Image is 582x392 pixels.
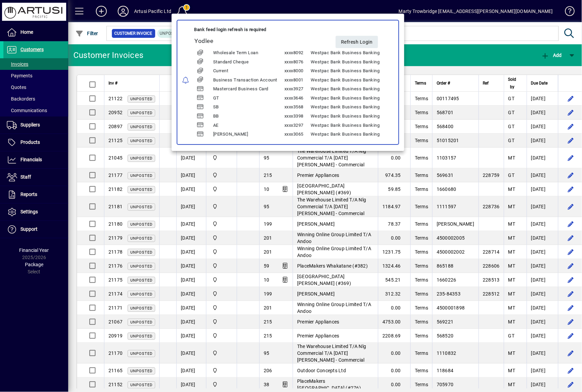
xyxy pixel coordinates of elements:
[310,121,387,130] td: Westpac Bank Business Banking
[335,36,378,48] button: Refresh Login
[284,121,310,130] td: xxxx3297
[310,85,387,94] td: Westpac Bank Business Banking
[213,103,284,112] td: SB
[213,76,284,85] td: Business Transaction Account
[213,48,284,58] td: Wholesale Term Loan
[310,112,387,121] td: Westpac Bank Business Banking
[213,94,284,103] td: GT
[194,26,387,34] div: Bank feed login refresh is required
[284,76,310,85] td: xxxx8001
[284,130,310,139] td: xxxx3065
[284,85,310,94] td: xxxx3927
[284,66,310,76] td: xxxx8000
[310,94,387,103] td: Westpac Bank Business Banking
[213,66,284,76] td: Current
[284,58,310,67] td: xxxx8076
[213,58,284,67] td: Standard Cheque
[213,121,284,130] td: AE
[310,58,387,67] td: Westpac Bank Business Banking
[213,112,284,121] td: BB
[284,103,310,112] td: xxxx3568
[341,36,373,48] span: Refresh Login
[310,130,387,139] td: Westpac Bank Business Banking
[310,48,387,58] td: Westpac Bank Business Banking
[213,85,284,94] td: Mastercard Business Card
[310,103,387,112] td: Westpac Bank Business Banking
[310,66,387,76] td: Westpac Bank Business Banking
[213,130,284,139] td: [PERSON_NAME]
[284,48,310,58] td: xxxx8092
[284,112,310,121] td: xxxx3398
[310,76,387,85] td: Westpac Bank Business Banking
[194,38,304,45] h5: Yodlee
[284,94,310,103] td: xxxx3646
